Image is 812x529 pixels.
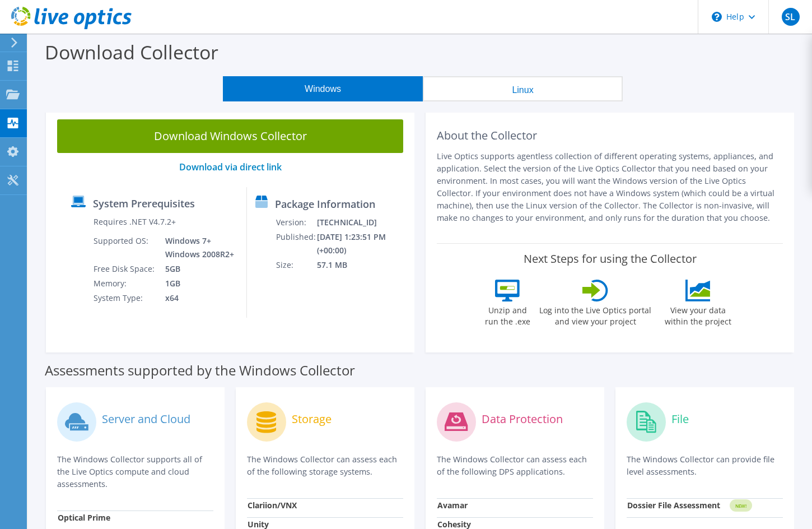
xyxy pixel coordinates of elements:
[482,414,563,425] label: Data Protection
[248,500,297,511] strong: Clariion/VNX
[94,216,176,228] label: Requires .NET V4.7.2+
[782,8,800,26] span: SL
[671,414,689,425] label: File
[57,119,403,153] a: Download Windows Collector
[276,215,316,230] td: Version:
[58,512,110,523] strong: Optical Prime
[316,215,409,230] td: [TECHNICAL_ID]
[627,453,783,478] p: The Windows Collector can provide file level assessments.
[93,234,157,262] td: Supported OS:
[292,414,332,425] label: Storage
[93,291,157,305] td: System Type:
[157,262,236,276] td: 5GB
[157,291,236,305] td: x64
[657,301,738,327] label: View your data within the project
[45,39,218,65] label: Download Collector
[316,258,409,272] td: 57.1 MB
[437,150,783,224] p: Live Optics supports agentless collection of different operating systems, appliances, and applica...
[437,453,593,478] p: The Windows Collector can assess each of the following DPS applications.
[627,500,720,511] strong: Dossier File Assessment
[247,453,403,478] p: The Windows Collector can assess each of the following storage systems.
[539,301,652,327] label: Log into the Live Optics portal and view your project
[223,76,423,101] button: Windows
[93,262,157,276] td: Free Disk Space:
[276,230,316,258] td: Published:
[316,230,409,258] td: [DATE] 1:23:51 PM (+00:00)
[524,252,697,266] label: Next Steps for using the Collector
[275,198,375,210] label: Package Information
[45,365,355,376] label: Assessments supported by the Windows Collector
[276,258,316,272] td: Size:
[93,198,195,209] label: System Prerequisites
[712,12,722,22] svg: \n
[437,129,783,142] h2: About the Collector
[93,276,157,291] td: Memory:
[157,234,236,262] td: Windows 7+ Windows 2008R2+
[482,301,533,327] label: Unzip and run the .exe
[423,76,623,101] button: Linux
[157,276,236,291] td: 1GB
[57,453,213,490] p: The Windows Collector supports all of the Live Optics compute and cloud assessments.
[735,503,746,509] tspan: NEW!
[102,414,190,425] label: Server and Cloud
[179,161,282,173] a: Download via direct link
[437,500,468,511] strong: Avamar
